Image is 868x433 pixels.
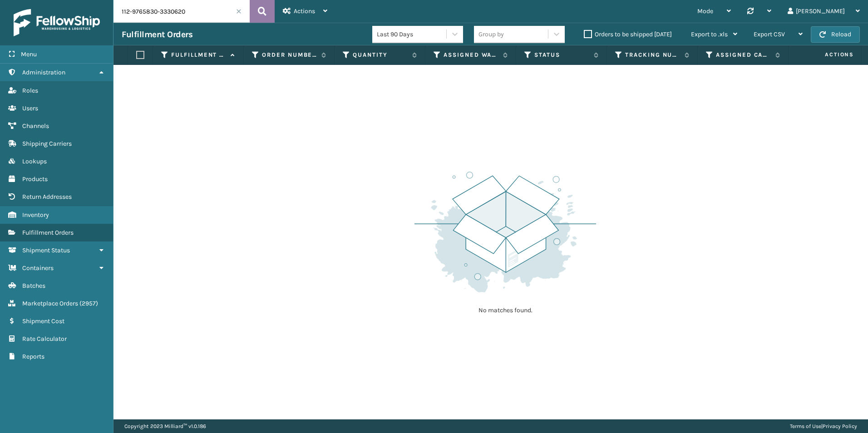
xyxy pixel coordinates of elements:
label: Assigned Warehouse [444,51,498,59]
span: Actions [294,7,315,15]
span: Shipment Cost [22,317,64,325]
span: Lookups [22,157,47,165]
label: Orders to be shipped [DATE] [584,30,672,38]
span: Containers [22,264,54,272]
label: Tracking Number [625,51,680,59]
span: Export to .xls [691,30,728,38]
span: Channels [22,122,49,130]
span: Roles [22,87,38,94]
label: Order Number [262,51,317,59]
span: Rate Calculator [22,335,67,343]
a: Terms of Use [790,423,821,429]
span: Return Addresses [22,193,72,201]
label: Fulfillment Order Id [171,51,226,59]
span: Inventory [22,211,49,219]
span: Shipping Carriers [22,140,72,148]
span: Marketplace Orders [22,300,78,307]
label: Status [534,51,589,59]
span: Users [22,104,38,112]
div: | [790,419,857,433]
span: Reports [22,353,44,360]
button: Reload [811,26,860,43]
span: Actions [796,47,859,62]
a: Privacy Policy [823,423,857,429]
label: Assigned Carrier Service [716,51,771,59]
span: Shipment Status [22,246,70,254]
h3: Fulfillment Orders [122,29,192,40]
span: Mode [697,7,713,15]
span: Administration [22,69,65,76]
span: Export CSV [754,30,785,38]
div: Last 90 Days [377,30,447,39]
p: Copyright 2023 Milliard™ v 1.0.186 [124,419,206,433]
img: logo [14,9,100,36]
span: Fulfillment Orders [22,229,74,236]
span: Batches [22,282,45,290]
span: ( 2957 ) [79,300,98,307]
span: Menu [21,50,37,58]
div: Group by [478,30,504,39]
span: Products [22,175,48,183]
label: Quantity [353,51,408,59]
